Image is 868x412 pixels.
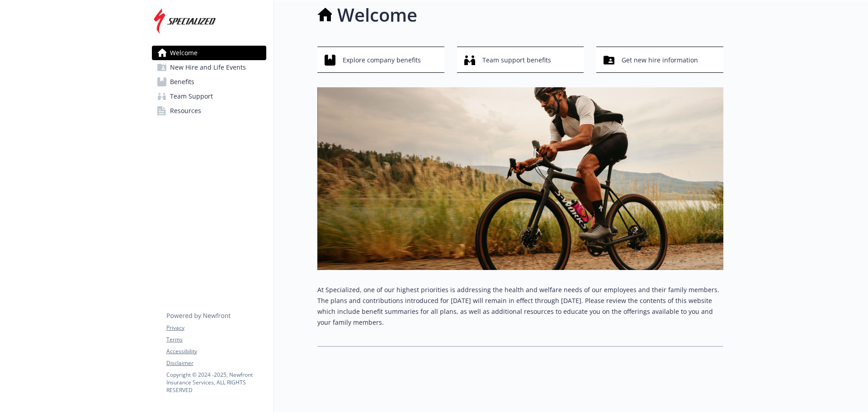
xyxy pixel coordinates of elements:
span: Resources [170,104,201,118]
span: Explore company benefits [343,52,421,69]
a: Privacy [166,324,266,332]
span: Benefits [170,75,194,89]
h1: Welcome [337,1,417,28]
a: Benefits [152,75,266,89]
a: Accessibility [166,347,266,355]
p: At Specialized, one of our highest priorities is addressing the health and welfare needs of our e... [317,284,723,328]
a: Team Support [152,89,266,104]
a: New Hire and Life Events [152,60,266,75]
span: Team support benefits [482,52,551,69]
span: Welcome [170,46,198,60]
a: Terms [166,336,266,344]
button: Team support benefits [457,47,584,73]
span: Get new hire information [622,52,698,69]
a: Disclaimer [166,359,266,367]
button: Explore company benefits [317,47,444,73]
span: New Hire and Life Events [170,60,246,75]
a: Resources [152,104,266,118]
p: Copyright © 2024 - 2025 , Newfront Insurance Services, ALL RIGHTS RESERVED [166,371,266,394]
span: Team Support [170,89,213,104]
button: Get new hire information [596,47,723,73]
a: Welcome [152,46,266,60]
img: overview page banner [317,87,723,270]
